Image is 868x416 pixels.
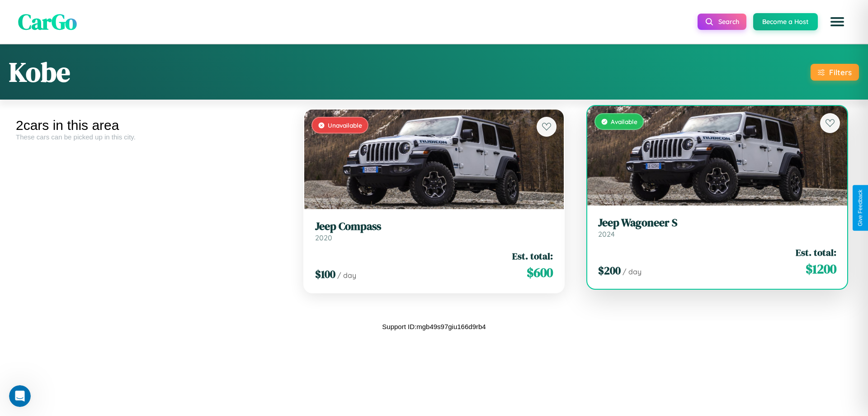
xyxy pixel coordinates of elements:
p: Support ID: mgb49s97giu166d9rb4 [382,320,486,333]
span: / day [337,271,356,280]
span: $ 100 [315,267,335,282]
a: Jeep Compass2020 [315,220,553,242]
span: Search [718,18,739,26]
h3: Jeep Compass [315,220,553,233]
span: 2024 [598,230,615,239]
span: $ 200 [598,263,621,278]
span: Est. total: [512,249,553,263]
iframe: Intercom live chat [9,385,31,407]
h1: Kobe [9,53,70,91]
button: Search [698,14,746,30]
button: Become a Host [753,13,818,30]
span: Available [611,118,637,125]
div: 2 cars in this area [16,118,286,133]
div: These cars can be picked up in this city. [16,133,286,141]
span: $ 600 [527,263,553,282]
div: Give Feedback [857,190,863,226]
button: Filters [811,64,859,81]
span: Est. total: [796,246,836,259]
span: Unavailable [328,121,362,129]
div: Filters [829,67,852,77]
span: $ 1200 [806,260,836,278]
h3: Jeep Wagoneer S [598,216,836,230]
span: / day [623,267,642,276]
span: CarGo [18,7,77,37]
a: Jeep Wagoneer S2024 [598,216,836,239]
span: 2020 [315,233,332,242]
button: Open menu [825,9,850,34]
